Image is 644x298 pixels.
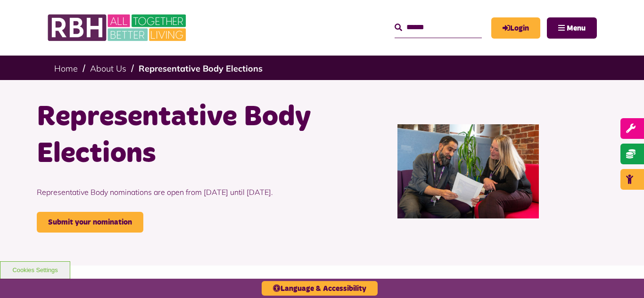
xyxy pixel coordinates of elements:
img: RBH [47,9,189,46]
button: Navigation [547,17,597,39]
img: P10 Plan [397,124,539,218]
h1: Representative Body Elections [37,99,315,172]
button: Language & Accessibility [262,281,378,296]
a: Submit your nomination [37,212,143,233]
a: Representative Body Elections [139,63,263,74]
span: Menu [567,24,586,32]
a: MyRBH [491,17,540,39]
a: About Us [90,63,126,74]
iframe: Netcall Web Assistant for live chat [602,256,644,298]
p: Representative Body nominations are open from [DATE] until [DATE]. [37,172,315,212]
a: Home [54,63,78,74]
